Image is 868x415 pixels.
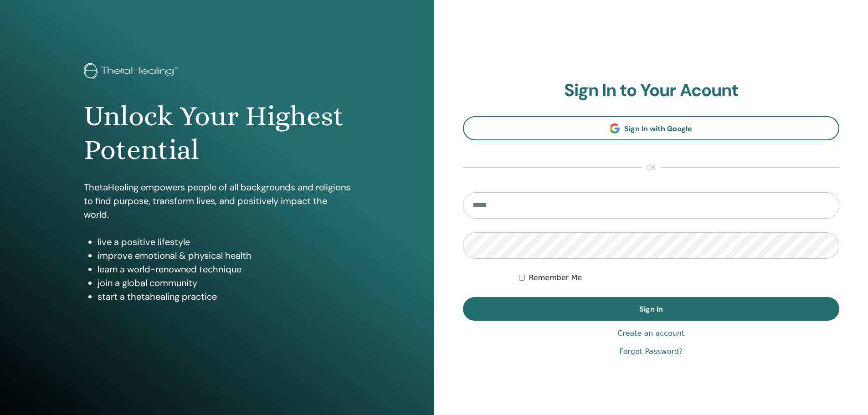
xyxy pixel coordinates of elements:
li: join a global community [98,276,350,290]
li: improve emotional & physical health [98,249,350,262]
label: Remember Me [529,272,582,283]
li: start a thetahealing practice [98,290,350,303]
h1: Unlock Your Highest Potential [84,99,350,167]
button: Sign In [463,297,840,321]
span: Sign In [639,304,663,314]
h2: Sign In to Your Acount [463,80,840,101]
span: or [642,162,661,173]
span: Sign In with Google [624,124,692,133]
div: Keep me authenticated indefinitely or until I manually logout [519,272,839,283]
a: Sign In with Google [463,116,840,140]
li: live a positive lifestyle [98,235,350,249]
a: Forgot Password? [619,346,683,357]
p: ThetaHealing empowers people of all backgrounds and religions to find purpose, transform lives, a... [84,180,350,221]
li: learn a world-renowned technique [98,262,350,276]
a: Create an account [617,328,684,339]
